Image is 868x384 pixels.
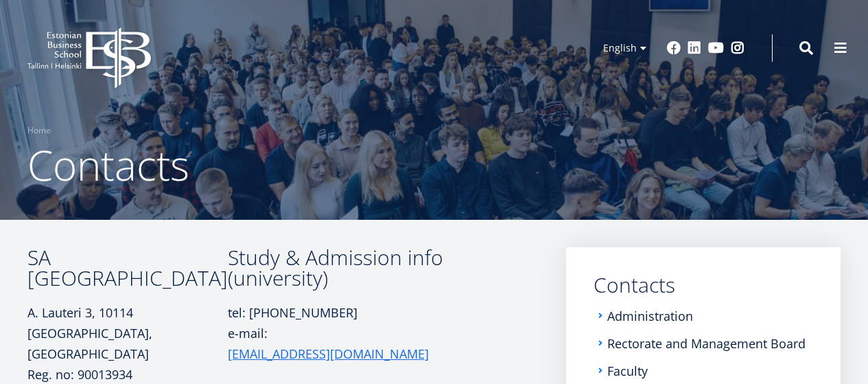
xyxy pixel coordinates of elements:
[27,247,228,289] h3: SA [GEOGRAPHIC_DATA]
[27,137,189,193] span: Contacts
[607,309,693,323] a: Administration
[228,302,463,364] p: tel: [PHONE_NUMBER] e-mail:
[594,275,813,295] a: Contacts
[688,41,701,55] a: Linkedin
[708,41,724,55] a: Youtube
[27,124,51,137] a: Home
[607,364,648,378] a: Faculty
[228,247,463,289] h3: Study & Admission info (university)
[667,41,681,55] a: Facebook
[607,337,806,350] a: Rectorate and Management Board
[731,41,744,55] a: Instagram
[228,343,429,364] a: [EMAIL_ADDRESS][DOMAIN_NAME]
